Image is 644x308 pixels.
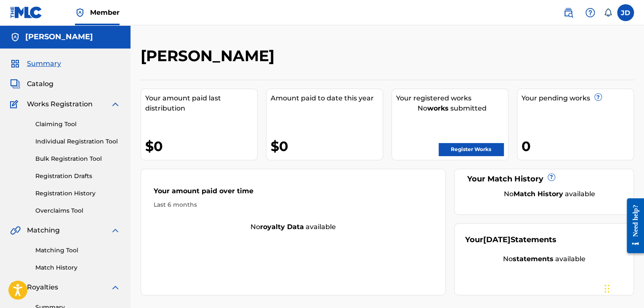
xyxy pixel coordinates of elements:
[522,93,633,103] div: Your pending works
[595,94,601,100] span: ?
[27,225,60,235] span: Matching
[513,255,554,263] strong: statements
[10,282,20,292] img: Royalties
[10,225,21,235] img: Matching
[110,282,120,292] img: expand
[10,6,43,19] img: MLC Logo
[75,8,85,18] img: Top Rightsholder
[10,32,20,42] img: Accounts
[10,79,53,89] a: CatalogCatalog
[10,59,61,69] a: SummarySummary
[427,104,449,112] strong: works
[10,59,20,69] img: Summary
[465,254,623,264] div: No available
[271,137,383,156] div: $0
[465,234,556,246] div: Your Statements
[27,282,58,292] span: Royalties
[154,200,433,209] div: Last 6 months
[35,120,120,129] a: Claiming Tool
[602,267,644,308] iframe: Chat Widget
[604,276,609,301] div: Drag
[585,8,595,18] img: help
[141,46,279,65] h2: [PERSON_NAME]
[110,99,120,109] img: expand
[260,223,304,231] strong: royalty data
[582,4,599,21] div: Help
[514,190,563,198] strong: Match History
[35,246,120,255] a: Matching Tool
[141,222,445,232] div: No available
[10,99,21,109] img: Works Registration
[27,59,61,69] span: Summary
[396,93,508,103] div: Your registered works
[604,8,612,17] div: Notifications
[476,189,623,199] div: No available
[396,103,508,113] div: No submitted
[35,206,120,215] a: Overclaims Tool
[620,192,644,260] iframe: Resource Center
[145,137,257,156] div: $0
[617,4,634,21] div: User Menu
[27,79,53,89] span: Catalog
[35,263,120,272] a: Match History
[90,8,120,17] span: Member
[154,186,433,200] div: Your amount paid over time
[560,4,577,21] a: Public Search
[548,174,555,181] span: ?
[35,137,120,146] a: Individual Registration Tool
[27,99,93,109] span: Works Registration
[483,235,511,244] span: [DATE]
[522,137,633,156] div: 0
[35,189,120,198] a: Registration History
[439,143,503,156] a: Register Works
[271,93,383,103] div: Amount paid to date this year
[10,79,20,89] img: Catalog
[110,225,120,235] img: expand
[145,93,257,113] div: Your amount paid last distribution
[563,8,573,18] img: search
[35,154,120,163] a: Bulk Registration Tool
[25,32,93,42] h5: Joel Desile
[465,173,623,185] div: Your Match History
[35,172,120,181] a: Registration Drafts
